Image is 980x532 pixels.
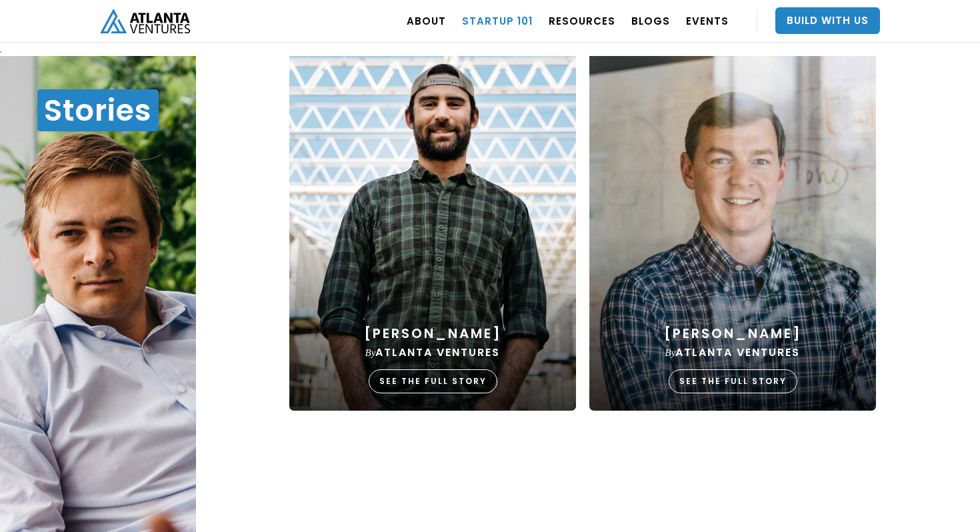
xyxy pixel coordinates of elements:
[631,2,670,39] a: BLOGS
[365,347,376,358] em: by
[407,2,446,39] a: ABOUT
[364,327,502,340] div: [PERSON_NAME]
[365,346,501,359] div: Atlanta Ventures
[369,369,497,393] div: SEE THE FULL STORY
[283,32,583,425] a: [PERSON_NAME]byAtlanta VenturesSEE THE FULL STORY
[462,2,533,39] a: Startup 101
[665,346,801,359] div: Atlanta Ventures
[775,7,880,34] a: Build With Us
[669,369,797,393] div: SEE THE FULL STORY
[686,2,729,39] a: EVENTS
[583,32,883,425] a: [PERSON_NAME]byAtlanta VenturesSEE THE FULL STORY
[37,89,159,131] h1: Stories
[664,327,802,340] div: [PERSON_NAME]
[665,347,676,358] em: by
[549,2,615,39] a: RESOURCES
